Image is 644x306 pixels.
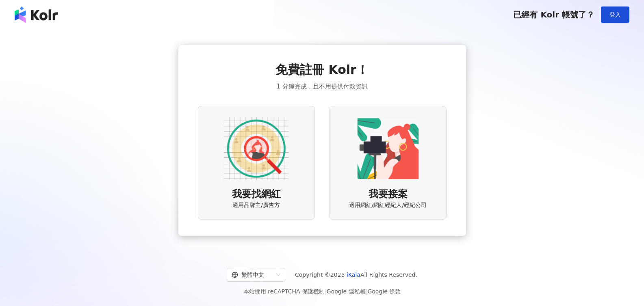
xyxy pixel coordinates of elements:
span: 我要接案 [369,187,408,201]
span: 已經有 Kolr 帳號了？ [513,10,594,19]
img: KOL identity option [356,116,421,181]
span: | [366,288,368,295]
span: 1 分鐘完成，且不用提供付款資訊 [276,82,367,91]
span: 我要找網紅 [232,187,281,201]
a: Google 條款 [367,288,401,295]
a: iKala [347,272,360,278]
span: | [325,288,327,295]
img: logo [15,6,58,23]
span: 登入 [609,11,621,18]
img: AD identity option [224,116,289,181]
span: 適用品牌主/廣告方 [232,201,280,209]
span: 本站採用 reCAPTCHA 保護機制 [243,287,401,296]
span: 免費註冊 Kolr！ [275,61,369,78]
a: Google 隱私權 [327,288,366,295]
span: 適用網紅/網紅經紀人/經紀公司 [349,201,427,209]
div: 繁體中文 [232,268,273,281]
button: 登入 [601,6,629,23]
span: Copyright © 2025 All Rights Reserved. [295,270,417,280]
